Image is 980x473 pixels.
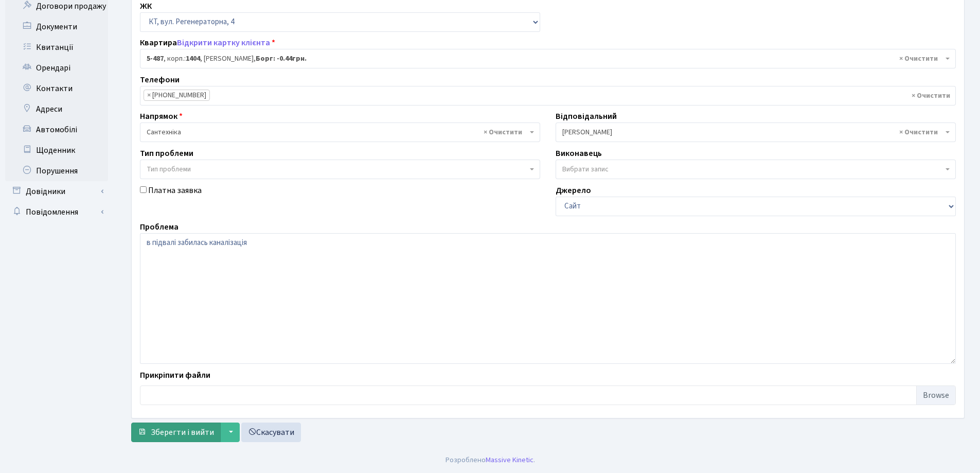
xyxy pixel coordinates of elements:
label: Виконавець [556,147,602,160]
a: Адреси [5,99,108,119]
b: Борг: -0.44грн. [256,54,307,64]
label: Квартира [140,37,275,49]
textarea: в підвалі забилась каналізація [140,233,956,364]
label: Відповідальний [556,110,617,122]
span: Видалити всі елементи [899,54,938,64]
span: Тихонов М.М. [556,122,956,142]
span: Видалити всі елементи [484,127,522,137]
li: 050-930-48-33 [144,90,210,101]
span: Видалити всі елементи [912,91,950,101]
label: Прикріпити файли [140,369,210,381]
label: Платна заявка [148,184,202,197]
a: Довідники [5,181,108,202]
span: <b>5-487</b>, корп.: <b>1404</b>, Пуха Тетяна Анатоліївна, <b>Борг: -0.44грн.</b> [140,49,956,68]
a: Контакти [5,78,108,99]
a: Квитанції [5,37,108,58]
a: Автомобілі [5,119,108,140]
a: Massive Kinetic [486,454,533,465]
label: Напрямок [140,110,183,122]
a: Орендарі [5,58,108,78]
b: 1404 [186,54,200,64]
label: Проблема [140,221,179,233]
label: Телефони [140,74,180,86]
label: Джерело [556,184,591,197]
span: Вибрати запис [562,164,609,174]
a: Скасувати [241,423,301,442]
a: Порушення [5,161,108,181]
div: Розроблено . [446,454,535,466]
button: Зберегти і вийти [131,423,221,442]
span: Сантехніка [140,122,540,142]
span: × [147,90,151,100]
a: Відкрити картку клієнта [177,37,270,48]
span: Сантехніка [147,127,527,137]
span: Видалити всі елементи [899,127,938,137]
span: <b>5-487</b>, корп.: <b>1404</b>, Пуха Тетяна Анатоліївна, <b>Борг: -0.44грн.</b> [147,54,943,64]
b: 5-487 [147,54,164,64]
span: Тихонов М.М. [562,127,943,137]
label: Тип проблеми [140,147,193,160]
a: Щоденник [5,140,108,161]
span: Зберегти і вийти [151,427,214,438]
span: Тип проблеми [147,164,191,174]
a: Повідомлення [5,202,108,222]
a: Документи [5,16,108,37]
